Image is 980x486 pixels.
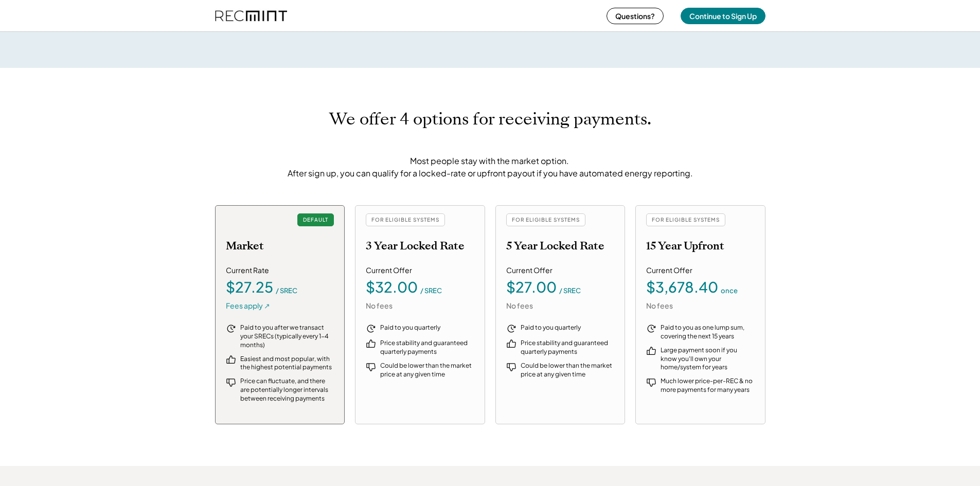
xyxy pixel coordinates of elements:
[297,213,334,226] div: DEFAULT
[506,239,604,253] h2: 5 Year Locked Rate
[661,377,755,394] div: Much lower price-per-REC & no more payments for many years
[661,346,755,372] div: Large payment soon if you know you'll own your home/system for years
[646,301,673,311] div: No fees
[240,377,334,403] div: Price can fluctuate, and there are potentially longer intervals between receiving payments
[506,265,553,276] div: Current Offer
[240,323,334,349] div: Paid to you after we transact your SRECs (typically every 1-4 months)
[366,265,412,276] div: Current Offer
[646,239,724,253] h2: 15 Year Upfront
[284,155,696,179] div: Most people stay with the market option. After sign up, you can qualify for a locked-rate or upfr...
[607,8,664,24] button: Questions?
[329,109,651,129] h1: We offer 4 options for receiving payments.
[646,213,725,226] div: FOR ELIGIBLE SYSTEMS
[380,323,474,332] div: Paid to you quarterly
[215,2,287,29] img: recmint-logotype%403x%20%281%29.jpeg
[226,239,264,253] h2: Market
[721,287,738,294] div: once
[240,355,334,372] div: Easiest and most popular, with the highest potential payments
[226,265,269,276] div: Current Rate
[380,339,474,356] div: Price stability and guaranteed quarterly payments
[681,8,765,24] button: Continue to Sign Up
[380,362,474,379] div: Could be lower than the market price at any given time
[521,339,615,356] div: Price stability and guaranteed quarterly payments
[661,323,755,341] div: Paid to you as one lump sum, covering the next 15 years
[646,280,718,294] div: $3,678.40
[366,213,445,226] div: FOR ELIGIBLE SYSTEMS
[521,362,615,379] div: Could be lower than the market price at any given time
[646,265,692,276] div: Current Offer
[226,280,273,294] div: $27.25
[420,287,442,294] div: / SREC
[506,280,557,294] div: $27.00
[506,213,585,226] div: FOR ELIGIBLE SYSTEMS
[276,287,297,294] div: / SREC
[521,323,615,332] div: Paid to you quarterly
[559,287,581,294] div: / SREC
[226,301,270,311] div: Fees apply ↗
[366,239,465,253] h2: 3 Year Locked Rate
[366,301,393,311] div: No fees
[366,280,418,294] div: $32.00
[506,301,533,311] div: No fees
